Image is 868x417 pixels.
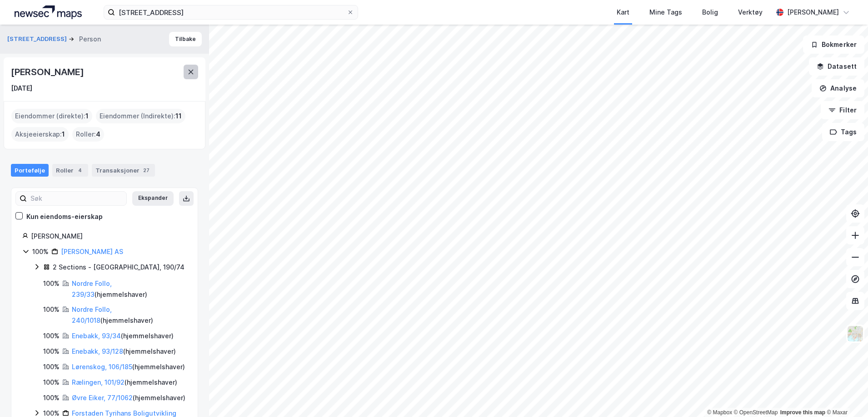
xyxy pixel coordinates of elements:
[809,57,864,76] button: Datasett
[53,262,185,273] div: 2 Sections - [GEOGRAPHIC_DATA], 190/74
[85,111,89,122] span: 1
[72,332,121,340] a: Enebakk, 93/34
[11,65,85,79] div: [PERSON_NAME]
[72,347,123,355] a: Enebakk, 93/128
[734,409,778,416] a: OpenStreetMap
[175,111,182,122] span: 11
[96,129,100,140] span: 4
[31,231,187,242] div: [PERSON_NAME]
[11,83,32,94] div: [DATE]
[72,278,187,300] div: ( hjemmelshaver )
[821,101,864,119] button: Filter
[7,35,69,44] button: [STREET_ADDRESS]
[62,129,65,140] span: 1
[11,127,69,142] div: Aksjeeierskap :
[72,377,177,388] div: ( hjemmelshaver )
[26,211,103,222] div: Kun eiendoms-eierskap
[169,32,202,46] button: Tilbake
[11,109,92,123] div: Eiendommer (direkte) :
[115,5,347,19] input: Søk på adresse, matrikkel, gårdeiere, leietakere eller personer
[43,392,60,403] div: 100%
[15,5,82,19] img: logo.a4113a55bc3d86da70a041830d287a7e.svg
[72,394,133,402] a: Øvre Eiker, 77/1062
[43,377,60,388] div: 100%
[72,392,185,403] div: ( hjemmelshaver )
[72,331,174,341] div: ( hjemmelshaver )
[72,305,112,324] a: Nordre Follo, 240/1018
[72,409,176,417] a: Forstaden Tyrihans Boligutvikling
[617,7,629,18] div: Kart
[72,363,132,371] a: Lørenskog, 106/185
[823,373,868,417] div: Kontrollprogram for chat
[79,34,101,45] div: Person
[847,325,864,342] img: Z
[72,304,187,326] div: ( hjemmelshaver )
[803,36,864,54] button: Bokmerker
[32,246,49,257] div: 100%
[823,373,868,417] iframe: Chat Widget
[72,361,185,372] div: ( hjemmelshaver )
[72,127,104,142] div: Roller :
[649,7,682,18] div: Mine Tags
[787,7,839,18] div: [PERSON_NAME]
[702,7,718,18] div: Bolig
[43,346,60,357] div: 100%
[72,378,125,386] a: Rælingen, 101/92
[780,409,825,416] a: Improve this map
[43,278,60,289] div: 100%
[61,248,123,255] a: [PERSON_NAME] AS
[72,346,176,357] div: ( hjemmelshaver )
[27,192,126,205] input: Søk
[52,164,88,177] div: Roller
[738,7,763,18] div: Verktøy
[132,191,174,206] button: Ekspander
[141,166,151,175] div: 27
[96,109,185,123] div: Eiendommer (Indirekte) :
[72,280,112,298] a: Nordre Follo, 239/33
[43,304,60,315] div: 100%
[812,79,864,97] button: Analyse
[822,123,864,141] button: Tags
[707,409,732,416] a: Mapbox
[92,164,155,177] div: Transaksjoner
[75,166,85,175] div: 4
[43,361,60,372] div: 100%
[11,164,49,177] div: Portefølje
[43,331,60,341] div: 100%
